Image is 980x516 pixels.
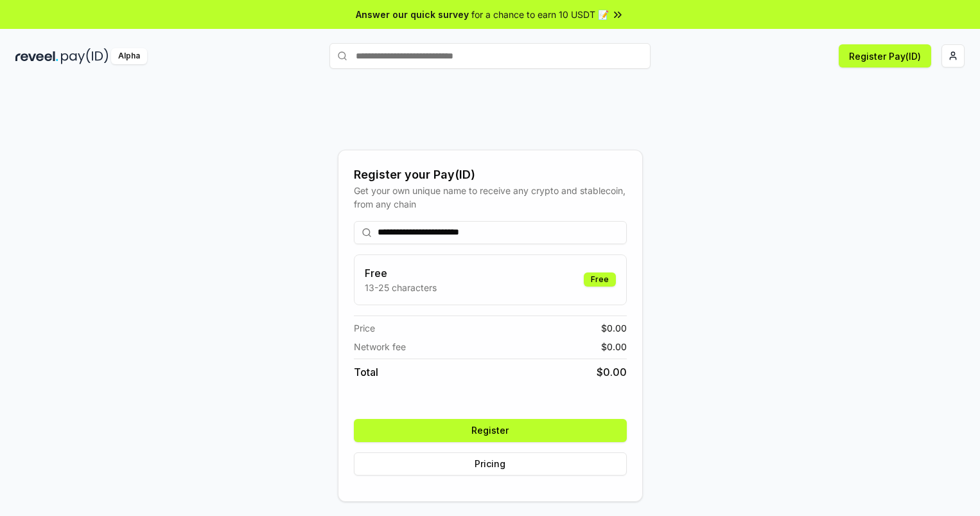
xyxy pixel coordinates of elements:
[354,419,627,442] button: Register
[354,321,375,335] span: Price
[601,340,627,353] span: $ 0.00
[111,48,147,64] div: Alpha
[61,48,109,64] img: pay_id
[354,340,406,353] span: Network fee
[15,48,58,64] img: reveel_dark
[354,364,378,380] span: Total
[354,184,627,211] div: Get your own unique name to receive any crypto and stablecoin, from any chain
[597,364,627,380] span: $ 0.00
[601,321,627,335] span: $ 0.00
[365,265,437,281] h3: Free
[354,452,627,476] button: Pricing
[471,8,609,21] span: for a chance to earn 10 USDT 📝
[356,8,469,21] span: Answer our quick survey
[584,272,616,287] div: Free
[365,281,437,294] p: 13-25 characters
[354,166,627,184] div: Register your Pay(ID)
[839,44,931,67] button: Register Pay(ID)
